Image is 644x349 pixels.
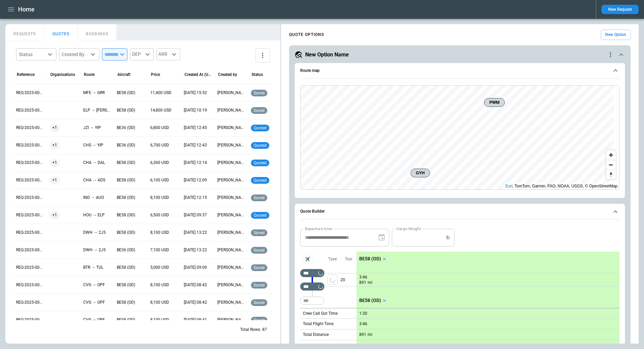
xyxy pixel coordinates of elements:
[117,90,145,96] p: BE58 (OD)
[251,224,279,241] div: Saved
[252,300,266,305] span: saved
[251,172,279,189] div: Quoted
[150,195,178,201] p: 8,100 USD
[83,160,111,166] p: CHA → DAL
[44,24,78,40] button: QUOTES
[218,72,237,77] div: Created by
[252,126,268,130] span: quoted
[305,226,332,231] label: Departure time
[252,91,266,95] span: saved
[252,213,268,218] span: quoted
[262,327,267,333] p: 87
[117,230,145,235] p: BE58 (OD)
[16,107,44,113] p: REQ-2025-000323
[217,282,246,288] p: [PERSON_NAME]
[117,247,145,253] p: BE36 (OD)
[606,150,616,160] button: Zoom in
[150,230,178,235] p: 8,100 USD
[151,72,160,77] div: Price
[217,212,246,218] p: [PERSON_NAME]
[300,85,620,190] div: Route map
[184,72,211,77] div: Created At (UTC-05:00)
[300,282,324,291] div: Too short
[16,125,44,131] p: REQ-2025-000322
[251,207,279,224] div: Quoted
[184,195,212,201] p: 10/03/2025 12:15
[150,282,178,288] p: 8,100 USD
[83,142,111,148] p: CHS → YIP
[359,298,381,303] p: BE58 (OD)
[251,102,279,119] div: Saved
[606,51,614,59] div: quote-option-actions
[303,332,329,338] p: Total Distance
[252,265,266,270] span: saved
[240,327,261,333] p: Total Rows:
[252,161,268,165] span: quoted
[184,265,212,270] p: 09/26/2025 09:09
[184,230,212,235] p: 09/28/2025 13:22
[606,160,616,170] button: Zoom out
[117,125,145,131] p: BE36 (OD)
[217,230,246,235] p: [PERSON_NAME]
[150,160,178,166] p: 6,300 USD
[414,170,427,176] span: GYH
[117,282,145,288] p: BE58 (OD)
[359,311,367,316] p: 1:30
[252,72,263,77] div: Status
[300,204,620,219] button: Quote Builder
[303,321,333,327] p: Total Flight Time
[150,247,178,253] p: 7,100 USD
[78,24,117,40] button: BOOKINGS
[217,90,246,96] p: [PERSON_NAME]
[359,332,366,337] p: 891
[84,72,95,77] div: Route
[301,86,614,190] canvas: Map
[184,107,212,113] p: 10/07/2025 10:19
[359,321,367,326] p: 3:46
[252,283,266,288] span: saved
[83,125,111,131] p: JZI → YIP
[184,90,212,96] p: 10/09/2025 15:52
[16,142,44,148] p: REQ-2025-000322
[83,300,111,305] p: CVG → OPF
[217,142,246,148] p: [PERSON_NAME]
[446,235,450,241] p: lb
[359,343,378,348] p: 3,338 USD
[217,160,246,166] p: [PERSON_NAME]
[184,247,212,253] p: 09/28/2025 13:22
[303,311,337,316] p: Crew Call Out Time
[150,265,178,270] p: 5,000 USD
[251,259,279,276] div: Saved
[150,142,178,148] p: 6,700 USD
[359,275,367,280] p: 3:46
[252,143,268,148] span: quoted
[156,48,180,60] div: ARR
[252,248,266,253] span: saved
[150,107,178,113] p: 14,800 USD
[251,84,279,101] div: Saved
[117,212,145,218] p: BE58 (OD)
[368,332,372,338] p: mi
[300,63,620,79] button: Route map
[303,254,313,264] span: Aircraft selection
[117,195,145,201] p: BE58 (OD)
[16,160,44,166] p: REQ-2025-000319
[184,142,212,148] p: 10/05/2025 12:43
[150,212,178,218] p: 6,500 USD
[217,195,246,201] p: [PERSON_NAME]
[217,265,246,270] p: [PERSON_NAME]
[328,256,337,262] p: Type
[251,154,279,171] div: Quoted
[184,282,212,288] p: 09/26/2025 08:42
[50,137,60,154] span: +1
[251,276,279,294] div: Saved
[252,230,266,235] span: saved
[327,275,337,285] span: Type of sector
[16,265,44,270] p: REQ-2025-000314
[300,69,320,73] h6: Route map
[117,265,145,270] p: BE58 (OD)
[217,247,246,253] p: [PERSON_NAME]
[150,300,178,305] p: 8,100 USD
[487,99,502,106] span: PWM
[289,33,324,36] h4: QUOTE OPTIONS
